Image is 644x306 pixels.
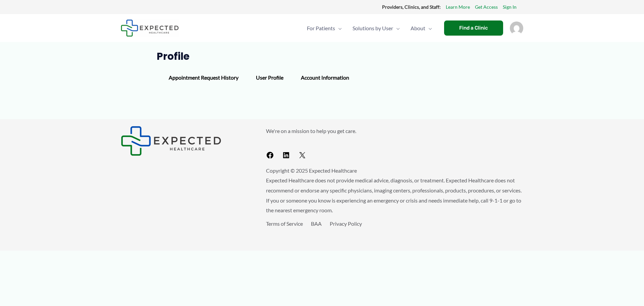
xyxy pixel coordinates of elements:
[157,50,488,62] h1: Profile
[405,16,437,40] a: AboutMenu Toggle
[335,16,342,40] span: Menu Toggle
[292,68,358,87] div: Account Information
[302,16,437,40] nav: Primary Site Navigation
[160,68,247,87] div: Appointment Request History
[302,16,347,40] a: For PatientsMenu Toggle
[425,16,432,40] span: Menu Toggle
[121,126,221,156] img: Expected Healthcare Logo - side, dark font, small
[330,220,362,227] a: Privacy Policy
[266,220,303,227] a: Terms of Service
[311,220,322,227] a: BAA
[266,177,522,213] span: Expected Healthcare does not provide medical advice, diagnosis, or treatment. Expected Healthcare...
[247,68,292,87] div: User Profile
[446,3,470,11] a: Learn More
[393,16,400,40] span: Menu Toggle
[510,24,523,31] a: Account icon link
[475,3,498,11] a: Get Access
[266,126,523,136] p: We're on a mission to help you get care.
[444,20,503,36] a: Find a Clinic
[266,126,523,162] aside: Footer Widget 2
[382,4,441,10] strong: Providers, Clinics, and Staff:
[266,219,523,244] aside: Footer Widget 3
[411,16,425,40] span: About
[307,16,335,40] span: For Patients
[121,126,249,156] aside: Footer Widget 1
[347,16,405,40] a: Solutions by UserMenu Toggle
[266,167,357,174] span: Copyright © 2025 Expected Healthcare
[503,3,517,11] a: Sign In
[353,16,393,40] span: Solutions by User
[121,19,179,37] img: Expected Healthcare Logo - side, dark font, small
